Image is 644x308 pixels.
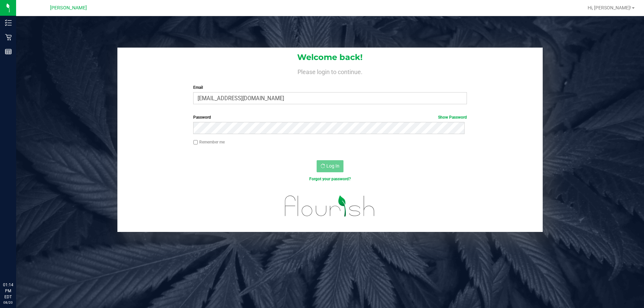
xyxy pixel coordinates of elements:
[3,282,13,300] p: 01:14 PM EDT
[438,115,467,120] a: Show Password
[193,140,198,145] input: Remember me
[5,19,12,26] inline-svg: Inventory
[317,160,343,172] button: Log In
[117,67,543,75] h4: Please login to continue.
[5,48,12,55] inline-svg: Reports
[193,84,467,90] label: Email
[5,34,12,41] inline-svg: Retail
[277,189,383,223] img: flourish_logo.svg
[193,139,225,145] label: Remember me
[193,115,211,120] span: Password
[326,163,339,169] span: Log In
[50,5,87,11] span: [PERSON_NAME]
[588,5,631,10] span: Hi, [PERSON_NAME]!
[309,177,351,181] a: Forgot your password?
[3,300,13,305] p: 08/20
[117,53,543,62] h1: Welcome back!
